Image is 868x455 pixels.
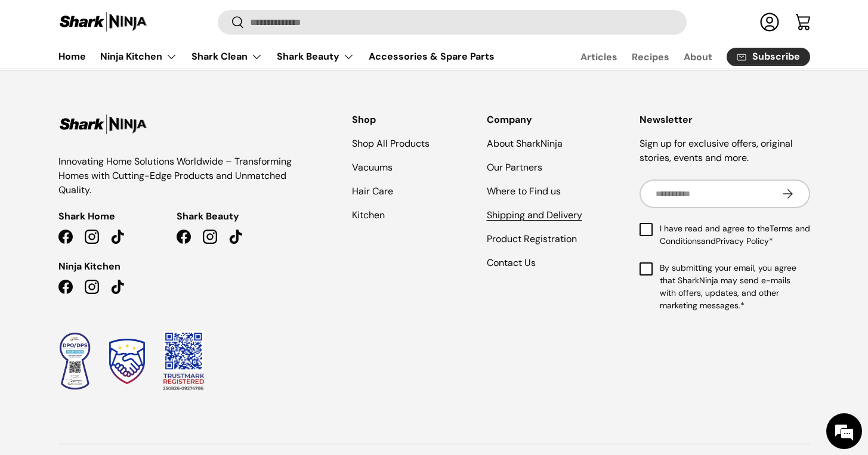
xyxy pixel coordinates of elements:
a: Where to Find us [487,185,561,197]
span: Shark Beauty [177,209,239,224]
p: Innovating Home Solutions Worldwide – Transforming Homes with Cutting-Edge Products and Unmatched... [58,154,295,197]
a: Subscribe [727,48,810,66]
div: Minimize live chat window [196,6,224,35]
div: Chat with us now [62,67,200,82]
img: Data Privacy Seal [58,332,91,391]
a: Hair Care [352,185,393,197]
img: Shark Ninja Philippines [58,11,148,34]
h2: Newsletter [640,113,810,127]
img: Trustmark QR [163,331,205,391]
a: Our Partners [487,161,542,174]
span: Ninja Kitchen [58,259,121,274]
a: Kitchen [352,209,385,221]
summary: Ninja Kitchen [93,45,184,69]
summary: Shark Beauty [270,45,362,69]
nav: Secondary [552,45,810,69]
a: About [684,45,712,69]
img: Trustmark Seal [109,339,145,384]
a: Privacy Policy [716,236,769,246]
a: Articles [580,45,617,69]
a: Vacuums [352,161,393,174]
a: Recipes [632,45,669,69]
summary: Shark Clean [184,45,270,69]
a: Accessories & Spare Parts [369,45,495,68]
p: Sign up for exclusive offers, original stories, events and more. [640,137,810,165]
a: Shop All Products [352,137,430,150]
span: Subscribe [752,52,800,62]
span: Shark Home [58,209,115,224]
a: About SharkNinja [487,137,563,150]
span: By submitting your email, you agree that SharkNinja may send e-mails with offers, updates, and ot... [660,262,810,312]
span: I have read and agree to the and * [660,222,810,247]
a: Contact Us [487,256,536,269]
textarea: Type your message and hit 'Enter' [6,326,227,367]
a: Home [58,45,86,68]
a: Product Registration [487,233,577,245]
span: We're online! [69,150,165,271]
nav: Primary [58,45,495,69]
a: Shipping and Delivery [487,209,582,221]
